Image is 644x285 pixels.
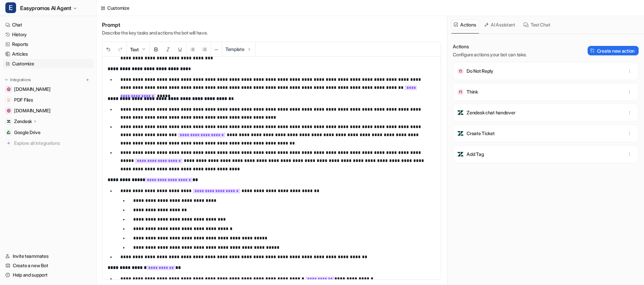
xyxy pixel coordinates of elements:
[457,109,464,116] img: Zendesk chat handover icon
[174,42,186,57] button: Underline
[10,77,31,82] p: Integrations
[202,47,207,52] img: Ordered List
[5,140,12,147] img: explore all integrations
[3,270,94,280] a: Help and support
[114,42,126,57] button: Redo
[222,42,255,56] button: Template
[3,95,94,105] a: PDF FilesPDF Files
[7,98,11,102] img: PDF Files
[467,89,478,95] p: Think
[467,151,484,158] p: Add Tag
[590,48,595,53] img: Create action
[453,51,527,58] p: Configure actions your bot can take.
[4,77,9,82] img: expand menu
[521,19,553,30] button: Test Chat
[177,47,183,52] img: Underline
[190,47,195,52] img: Unordered List
[150,42,162,57] button: Bold
[7,87,11,91] img: easypromos-apiref.redoc.ly
[20,3,71,13] span: Easypromos AI Agent
[3,138,94,148] a: Explore all integrations
[107,4,129,11] div: Customize
[199,42,211,57] button: Ordered List
[457,68,464,74] img: Do Not Reply icon
[3,251,94,261] a: Invite teammates
[127,42,150,57] button: Text
[118,47,123,52] img: Redo
[141,47,146,52] img: Dropdown Down Arrow
[14,97,33,103] span: PDF Files
[14,118,32,125] p: Zendesk
[3,59,94,68] a: Customize
[3,84,94,94] a: easypromos-apiref.redoc.ly[DOMAIN_NAME]
[467,109,515,116] p: Zendesk chat handover
[7,130,11,134] img: Google Drive
[14,86,50,93] span: [DOMAIN_NAME]
[7,119,11,123] img: Zendesk
[453,43,527,50] p: Actions
[102,21,208,28] h1: Prompt
[153,47,159,52] img: Bold
[457,89,464,95] img: Think icon
[3,49,94,59] a: Articles
[3,40,94,49] a: Reports
[3,30,94,39] a: History
[467,130,494,137] p: Create Ticket
[106,47,111,52] img: Undo
[457,151,464,158] img: Add Tag icon
[247,47,252,52] img: Template
[3,20,94,30] a: Chat
[211,42,222,57] button: ─
[7,109,11,113] img: www.easypromosapp.com
[482,19,518,30] button: AI Assistant
[451,19,479,30] button: Actions
[14,129,41,136] span: Google Drive
[457,130,464,137] img: Create Ticket icon
[162,42,174,57] button: Italic
[14,107,50,114] span: [DOMAIN_NAME]
[3,76,33,83] button: Integrations
[186,42,199,57] button: Unordered List
[467,68,493,74] p: Do Not Reply
[3,128,94,137] a: Google DriveGoogle Drive
[14,138,91,149] span: Explore all integrations
[102,42,114,57] button: Undo
[588,46,639,55] button: Create new action
[5,2,16,13] span: E
[3,106,94,115] a: www.easypromosapp.com[DOMAIN_NAME]
[85,77,90,82] img: menu_add.svg
[165,47,171,52] img: Italic
[102,30,208,36] p: Describe the key tasks and actions the bot will have.
[3,261,94,270] a: Create a new Bot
